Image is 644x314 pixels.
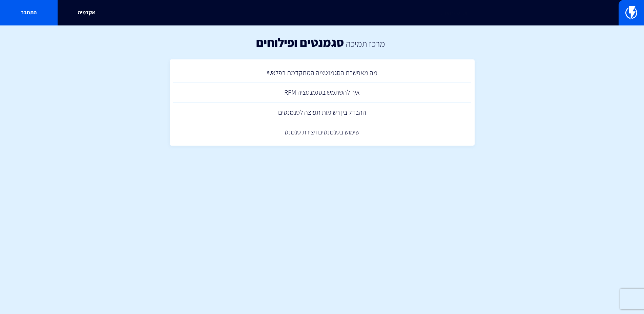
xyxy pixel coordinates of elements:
a: שימוש בסגמנטים ויצירת סגמנט [173,122,471,142]
a: ההבדל בין רשימות תפוצה לסגמנטים [173,103,471,123]
a: מרכז תמיכה [346,38,385,49]
input: חיפוש מהיר... [170,5,475,21]
h1: סגמנטים ופילוחים [256,36,344,49]
a: מה מאפשרת הסגמנטציה המתקדמת בפלאשי [173,63,471,83]
a: איך להשתמש בסגמנטציה RFM [173,82,471,103]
